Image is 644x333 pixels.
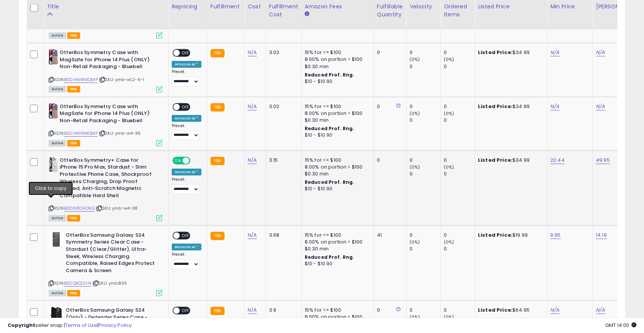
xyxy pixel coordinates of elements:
div: 0 [410,103,440,110]
a: Terms of Use [65,322,97,329]
div: 0 [410,63,440,70]
a: N/A [596,49,605,56]
div: ASIN: [49,103,163,145]
div: 0 [444,49,475,56]
img: 411B5NmdzFL._SL40_.jpg [49,103,58,118]
div: Ordered Items [444,2,472,18]
div: $0.30 min [305,170,368,177]
strong: Copyright [8,322,35,329]
a: N/A [248,231,257,239]
div: Amazon Fees [305,2,370,10]
div: 3.02 [269,49,296,56]
span: FBA [67,32,80,39]
div: $0.30 min [305,117,368,124]
span: | SKU: ymb-w4-38 [96,205,138,211]
small: (0%) [444,239,454,245]
div: Fulfillment [210,2,241,10]
div: 0 [377,157,400,164]
div: 0 [410,117,440,124]
a: B0D68CHD6G [64,205,95,212]
div: Fulfillment Cost [269,2,298,18]
div: 0 [444,307,475,314]
span: OFF [180,50,192,56]
b: Reduced Prof. Rng. [305,125,354,132]
img: 41KAGN8y85L._SL40_.jpg [49,307,64,322]
div: $34.99 [478,157,541,164]
small: FBA [210,157,225,165]
a: B0CHWWMQMP [64,76,98,83]
div: Velocity [410,2,437,10]
small: (0%) [410,239,420,245]
div: Preset: [172,69,201,86]
div: 8.00% on portion > $100 [305,56,368,63]
div: Preset: [172,123,201,140]
div: 8.00% on portion > $100 [305,110,368,117]
div: 8.00% on portion > $100 [305,239,368,245]
div: Min Price [550,2,589,10]
div: Listed Price [478,2,544,10]
b: Listed Price: [478,49,513,56]
img: 51QqxsDmTCL._SL40_.jpg [49,232,64,247]
div: 15% for <= $100 [305,157,368,164]
b: OtterBox Symmetry Case with MagSafe for iPhone 14 Plus (ONLY) Non-Retail Packaging - Bluebell [60,49,152,72]
div: 3.9 [269,307,296,314]
a: N/A [550,306,559,314]
a: 14.19 [596,231,607,239]
a: N/A [596,103,605,110]
div: $64.95 [478,307,541,314]
a: 9.95 [550,231,561,239]
div: 15% for <= $100 [305,103,368,110]
div: $10 - $10.90 [305,186,368,192]
small: (0%) [410,110,420,116]
div: 0 [410,49,440,56]
div: seller snap | | [8,322,132,329]
div: Amazon AI * [172,169,201,175]
div: 8.00% on portion > $100 [305,164,368,170]
div: Amazon AI * [172,244,201,250]
a: N/A [596,306,605,314]
small: FBA [210,49,225,57]
div: 0 [410,157,440,164]
span: All listings currently available for purchase on Amazon [49,86,66,92]
b: Listed Price: [478,231,513,239]
span: | SKU: ymb-w4-36 [99,130,141,136]
span: All listings currently available for purchase on Amazon [49,140,66,147]
small: FBA [210,232,225,240]
div: 15% for <= $100 [305,307,368,314]
a: N/A [248,103,257,110]
div: 0 [410,245,440,252]
span: FBA [67,140,80,147]
div: 0 [444,117,475,124]
b: Reduced Prof. Rng. [305,179,354,185]
div: $34.99 [478,49,541,56]
div: $0.30 min [305,245,368,252]
div: $10 - $10.90 [305,78,368,85]
a: 22.44 [550,156,565,164]
div: 0 [377,307,400,314]
div: Cost [248,2,263,10]
span: | SKU: ymb-w1,2-6-1 [99,76,144,83]
b: OtterBox Symmetry Case with MagSafe for iPhone 14 Plus (ONLY) Non-Retail Packaging - Bluebell [60,103,152,126]
div: 0 [410,170,440,177]
div: Amazon AI * [172,61,201,68]
div: 15% for <= $100 [305,232,368,239]
span: OFF [180,232,192,239]
div: 0 [377,103,400,110]
img: 411B5NmdzFL._SL40_.jpg [49,49,58,64]
a: N/A [550,103,559,110]
div: $34.99 [478,103,541,110]
span: 2025-09-10 14:00 GMT [605,322,636,329]
div: 0 [444,232,475,239]
div: $0.30 min [305,63,368,70]
div: 41 [377,232,400,239]
div: ASIN: [49,232,163,295]
div: Preset: [172,177,201,194]
small: (0%) [444,164,454,170]
div: Title [47,2,165,10]
div: 0 [377,49,400,56]
a: B0CQKQ12VN [64,280,91,287]
a: N/A [248,156,257,164]
span: FBA [67,215,80,221]
div: 3.68 [269,232,296,239]
small: (0%) [444,56,454,62]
